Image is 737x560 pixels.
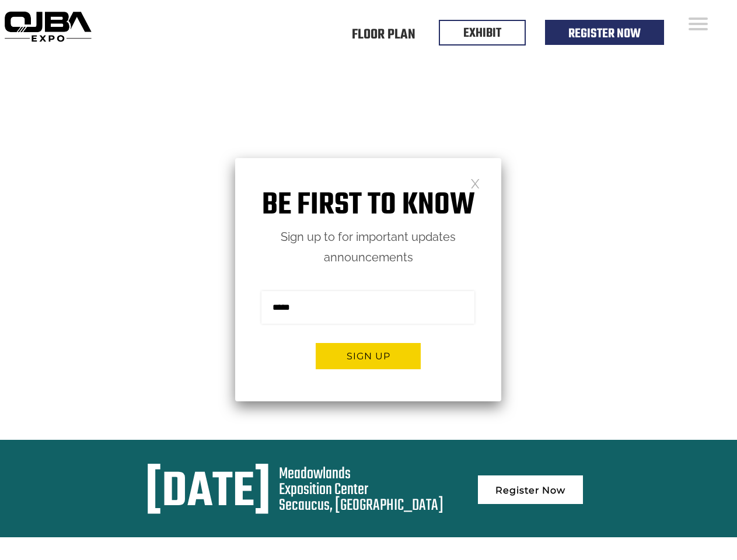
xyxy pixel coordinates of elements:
[235,187,501,224] h1: Be first to know
[316,343,421,369] button: Sign up
[279,466,443,513] div: Meadowlands Exposition Center Secaucus, [GEOGRAPHIC_DATA]
[568,24,641,44] a: Register Now
[145,466,271,520] div: [DATE]
[235,227,501,268] p: Sign up to for important updates announcements
[463,23,501,43] a: EXHIBIT
[478,475,583,504] a: Register Now
[470,178,480,188] a: Close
